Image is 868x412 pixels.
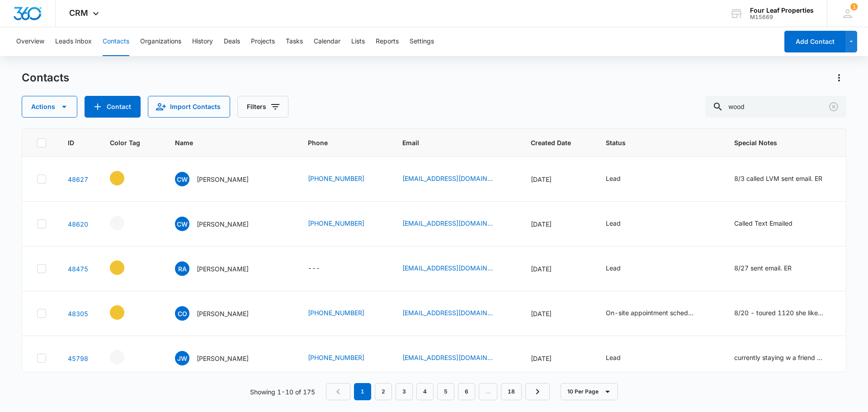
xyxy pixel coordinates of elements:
div: - - Select to Edit Field [110,260,141,275]
button: 10 Per Page [561,383,618,400]
a: [EMAIL_ADDRESS][DOMAIN_NAME] [402,218,493,228]
div: Called Text Emailed [734,218,793,228]
div: Name - Jeremy Wood - Select to Edit Field [175,351,265,365]
a: Next Page [525,383,550,400]
div: Status - Lead - Select to Edit Field [606,353,637,364]
button: Filters [237,96,288,118]
div: - - Select to Edit Field [110,350,141,365]
a: [PHONE_NUMBER] [308,353,364,362]
div: Email - woodkc97@gmail.com - Select to Edit Field [402,174,509,185]
span: JW [175,351,189,365]
p: [PERSON_NAME] [197,219,249,229]
a: Page 6 [458,383,475,400]
input: Search Contacts [705,96,846,118]
div: [DATE] [531,175,584,184]
div: Name - Cindy Oswald - Select to Edit Field [175,306,265,321]
button: Overview [16,27,44,56]
span: CW [175,172,189,186]
span: CW [175,217,189,231]
div: Phone - (517) 920-0957 - Select to Edit Field [308,353,381,364]
div: notifications count [850,3,858,10]
div: Status - Lead - Select to Edit Field [606,174,637,185]
a: [EMAIL_ADDRESS][DOMAIN_NAME] [402,353,493,362]
div: Phone - (231) 360-3883 - Select to Edit Field [308,308,381,319]
div: Special Notes - currently staying w a friend $1,500 per month budget 1 cat - Select to Edit Field [734,353,841,364]
span: Phone [308,138,368,147]
p: Showing 1-10 of 175 [250,387,315,397]
div: Phone - (903) 707-7528 - Select to Edit Field [308,174,381,185]
a: [PHONE_NUMBER] [308,218,364,228]
span: Special Notes [734,138,828,147]
p: [PERSON_NAME] [197,175,249,184]
span: CRM [69,8,88,18]
button: Calendar [314,27,340,56]
div: account name [750,7,814,14]
span: CO [175,306,189,321]
a: Page 2 [375,383,392,400]
div: Lead [606,174,621,183]
button: Actions [22,96,77,118]
div: Lead [606,218,621,228]
div: Lead [606,263,621,273]
button: Settings [410,27,434,56]
div: On-site appointment scheduled [606,308,696,317]
button: Tasks [286,27,303,56]
span: RA [175,261,189,276]
span: 1 [850,3,858,10]
div: Status - Lead - Select to Edit Field [606,218,637,229]
button: Actions [832,71,846,85]
div: Status - On-site appointment scheduled - Select to Edit Field [606,308,712,319]
button: Lists [351,27,365,56]
a: Navigate to contact details page for Cayce Wood [68,175,88,183]
div: Lead [606,353,621,362]
div: Email - Maxhappens97@gmail.com - Select to Edit Field [402,263,509,274]
div: Phone - (937) 760-1315 - Select to Edit Field [308,218,381,229]
button: Organizations [140,27,181,56]
nav: Pagination [326,383,550,400]
a: Navigate to contact details page for Christa Woodruff [68,220,88,228]
a: [PHONE_NUMBER] [308,308,364,317]
div: Special Notes - Called Text Emailed - Select to Edit Field [734,218,809,229]
span: Email [402,138,496,147]
button: Contacts [103,27,129,56]
a: [PHONE_NUMBER] [308,174,364,183]
p: [PERSON_NAME] [197,309,249,318]
a: Page 18 [501,383,522,400]
div: Phone - - Select to Edit Field [308,263,336,274]
a: Navigate to contact details page for Ruth Ann Wood [68,265,88,273]
a: Navigate to contact details page for Cindy Oswald [68,310,88,317]
div: Name - Cayce Wood - Select to Edit Field [175,172,265,186]
a: Page 3 [396,383,413,400]
button: Reports [376,27,399,56]
span: Name [175,138,273,147]
div: 8/20 - toured 1120 she likes back [PERSON_NAME] [PERSON_NAME] 172 or 176 doesn't income qualify b... [734,308,825,317]
div: currently staying w a friend $1,500 per month budget 1 cat [734,353,825,362]
div: Email - cbaby1962@yahoo.com - Select to Edit Field [402,308,509,319]
em: 1 [354,383,371,400]
div: account id [750,14,814,20]
div: Name - Ruth Ann Wood - Select to Edit Field [175,261,265,276]
button: Add Contact [784,31,845,52]
p: [PERSON_NAME] [197,354,249,363]
a: Page 5 [437,383,454,400]
button: Deals [224,27,240,56]
button: Clear [826,99,841,114]
button: Leads Inbox [55,27,92,56]
div: Name - Christa Woodruff - Select to Edit Field [175,217,265,231]
div: Status - Lead - Select to Edit Field [606,263,637,274]
a: Page 4 [416,383,434,400]
div: [DATE] [531,309,584,318]
div: 8/3 called LVM sent email. ER [734,174,822,183]
div: Email - woodruffchristam@gmail.com - Select to Edit Field [402,218,509,229]
span: ID [68,138,75,147]
div: [DATE] [531,264,584,274]
button: Add Contact [85,96,141,118]
div: Email - jeremycwood@hotmail.com - Select to Edit Field [402,353,509,364]
span: Created Date [531,138,571,147]
div: - - Select to Edit Field [110,305,141,320]
a: [EMAIL_ADDRESS][DOMAIN_NAME] [402,263,493,273]
div: Special Notes - 8/3 called LVM sent email. ER - Select to Edit Field [734,174,839,185]
div: [DATE] [531,354,584,363]
span: Status [606,138,699,147]
button: History [192,27,213,56]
